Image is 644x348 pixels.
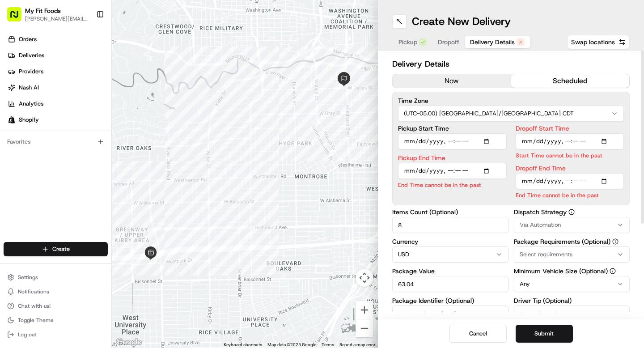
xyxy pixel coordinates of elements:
button: now [393,74,511,88]
label: Driver Tip (Optional) [514,297,630,304]
h1: Create New Delivery [412,14,511,29]
button: [PERSON_NAME][EMAIL_ADDRESS][DOMAIN_NAME] [25,15,89,22]
button: My Fit Foods [25,6,61,15]
label: Currency [392,238,508,245]
button: Zoom out [356,319,373,337]
button: Notifications [4,285,108,298]
input: Enter number of items [392,217,508,233]
button: Zoom in [356,301,373,319]
button: Package Requirements (Optional) [612,238,619,245]
div: Favorites [4,135,108,149]
span: Swap locations [571,38,615,47]
span: Shopify [19,116,39,124]
button: Minimum Vehicle Size (Optional) [610,268,616,274]
button: Log out [4,328,108,341]
p: End Time cannot be in the past [398,181,507,189]
span: Toggle Theme [18,317,54,324]
label: Pickup End Time [398,155,507,161]
p: End Time cannot be in the past [516,191,624,199]
button: Settings [4,271,108,284]
input: Enter package value [392,276,508,292]
button: Toggle Theme [4,314,108,327]
span: Select requirements [520,250,572,259]
label: Package Identifier (Optional) [392,297,508,304]
span: Orders [19,35,37,43]
label: Time Zone [398,98,624,104]
span: Delivery Details [470,38,515,47]
span: Log out [18,331,36,338]
p: Start Time cannot be in the past [516,151,624,160]
a: Nash AI [4,81,111,95]
button: Submit [516,325,573,343]
span: Nash AI [19,84,39,92]
button: Map camera controls [356,269,373,287]
span: Create [52,245,70,253]
h2: Delivery Details [392,58,630,70]
label: Pickup Start Time [398,125,507,132]
button: Cancel [449,325,507,343]
span: Providers [19,68,43,76]
label: Minimum Vehicle Size (Optional) [514,268,630,274]
a: Deliveries [4,48,111,63]
label: Dropoff End Time [516,165,624,171]
label: Package Value [392,268,508,274]
span: Settings [18,274,38,281]
label: Package Requirements (Optional) [514,238,630,245]
span: Analytics [19,100,43,108]
a: Analytics [4,97,111,111]
span: Notifications [18,288,49,295]
button: Chat with us! [4,300,108,312]
img: Shopify logo [8,116,15,123]
label: Dropoff Start Time [516,125,624,132]
button: scheduled [511,74,630,88]
span: Pickup [398,38,417,47]
a: Report a map error [339,342,375,347]
span: Chat with us! [18,302,51,310]
a: Providers [4,64,111,79]
img: Google [114,336,144,348]
span: Dropoff [438,38,459,47]
span: Via Automation [520,221,561,229]
a: Orders [4,32,111,47]
button: Dispatch Strategy [568,209,575,215]
a: Open this area in Google Maps (opens a new window) [114,336,144,348]
input: Enter package identifier [392,306,508,322]
button: Create [4,242,108,256]
button: Swap locations [567,35,630,49]
span: Deliveries [19,51,44,59]
span: Map data ©2025 Google [267,342,316,347]
label: Items Count (Optional) [392,209,508,215]
input: Enter driver tip amount [514,306,630,322]
button: Select requirements [514,246,630,263]
button: Keyboard shortcuts [224,342,262,348]
button: Via Automation [514,217,630,233]
a: Shopify [4,113,111,127]
label: Dispatch Strategy [514,209,630,215]
a: Terms [322,342,334,347]
button: My Fit Foods[PERSON_NAME][EMAIL_ADDRESS][DOMAIN_NAME] [4,4,93,25]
